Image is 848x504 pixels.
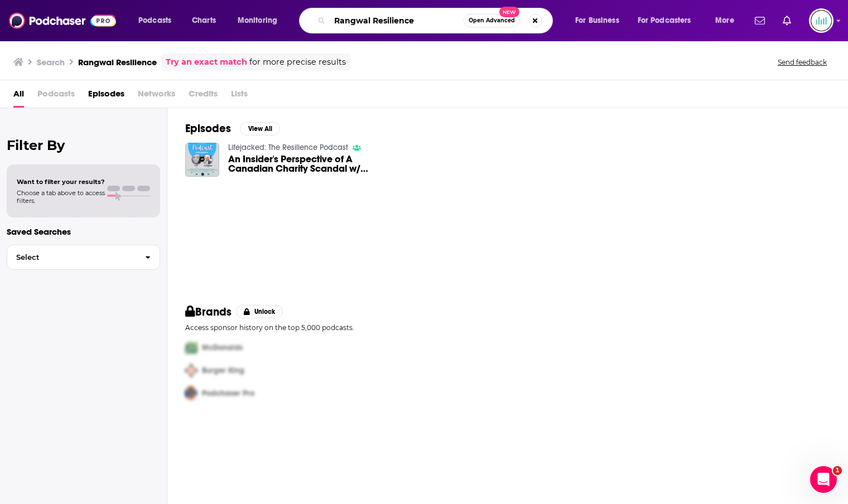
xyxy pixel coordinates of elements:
a: Try an exact match [166,56,247,69]
span: An Insider's Perspective of A Canadian Charity Scandal w/ [PERSON_NAME] [228,154,392,173]
p: Access sponsor history on the top 5,000 podcasts. [185,323,830,332]
a: Show notifications dropdown [750,11,769,30]
div: Search podcasts, credits, & more... [310,8,563,33]
span: Networks [138,85,175,108]
button: View All [240,122,280,135]
span: Select [7,254,136,261]
a: Lifejacked: The Resilience Podcast [228,143,348,152]
span: More [715,13,734,28]
span: Monitoring [238,13,277,28]
h2: Brands [185,305,232,319]
button: open menu [230,12,292,30]
iframe: Intercom live chat [810,466,837,493]
h3: Search [37,57,65,67]
span: McDonalds [202,343,243,352]
span: Choose a tab above to access filters. [17,189,105,205]
img: User Profile [809,8,833,33]
a: An Insider's Perspective of A Canadian Charity Scandal w/ Tawfiq Rangwala [228,154,392,173]
h3: Rangwal Resilience [78,57,157,67]
span: Open Advanced [469,18,515,23]
img: Podchaser - Follow, Share and Rate Podcasts [9,10,116,31]
button: open menu [131,12,186,30]
span: Charts [192,13,216,28]
span: Podcasts [138,13,171,28]
button: Unlock [236,305,283,318]
a: All [13,85,24,108]
span: Burger King [202,366,244,375]
h2: Episodes [185,122,231,135]
a: EpisodesView All [185,122,280,135]
span: 1 [833,466,842,475]
p: Saved Searches [7,226,160,237]
h2: Filter By [7,137,160,153]
button: Show profile menu [809,8,833,33]
button: Send feedback [774,57,830,67]
span: Credits [189,85,218,108]
button: Select [7,245,160,270]
input: Search podcasts, credits, & more... [330,12,464,30]
span: New [499,7,519,17]
span: For Business [575,13,619,28]
span: Podcasts [37,85,75,108]
img: Second Pro Logo [181,359,202,382]
a: Charts [185,12,223,30]
button: open menu [567,12,633,30]
span: For Podcasters [638,13,691,28]
button: Open AdvancedNew [464,14,520,27]
span: Podchaser Pro [202,389,254,398]
img: Third Pro Logo [181,382,202,405]
img: An Insider's Perspective of A Canadian Charity Scandal w/ Tawfiq Rangwala [185,143,219,177]
a: Show notifications dropdown [778,11,796,30]
button: open menu [707,12,748,30]
img: First Pro Logo [181,336,202,359]
button: open menu [630,12,707,30]
a: Episodes [88,85,124,108]
span: Want to filter your results? [17,178,105,186]
span: for more precise results [249,56,346,69]
span: Lists [231,85,248,108]
span: Logged in as podglomerate [809,8,833,33]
